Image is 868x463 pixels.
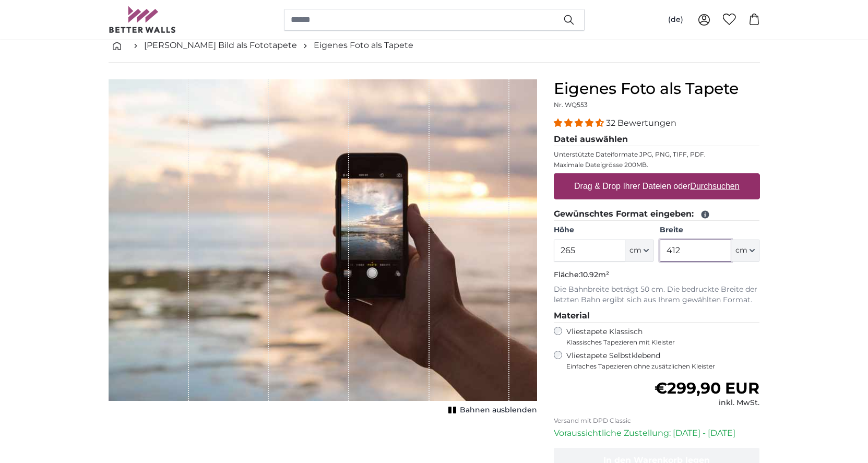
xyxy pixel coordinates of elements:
[314,39,413,52] a: Eigenes Foto als Tapete
[606,118,676,128] span: 32 Bewertungen
[554,270,760,280] p: Fläche:
[554,161,760,169] p: Maximale Dateigrösse 200MB.
[554,118,606,128] span: 4.31 stars
[554,427,760,440] p: Voraussichtliche Zustellung: [DATE] - [DATE]
[554,101,588,109] span: Nr. WQ553
[445,403,537,418] button: Bahnen ausblenden
[690,182,739,191] u: Durchsuchen
[660,225,759,235] label: Breite
[144,39,297,52] a: [PERSON_NAME] Bild als Fototapete
[731,240,759,262] button: cm
[460,405,537,415] span: Bahnen ausblenden
[554,79,760,98] h1: Eigenes Foto als Tapete
[580,270,609,279] span: 10.92m²
[109,79,537,418] div: 1 of 1
[625,240,653,262] button: cm
[566,327,751,347] label: Vliestapete Klassisch
[566,338,751,347] span: Klassisches Tapezieren mit Kleister
[566,351,760,371] label: Vliestapete Selbstklebend
[554,208,760,221] legend: Gewünschtes Format eingeben:
[629,245,641,256] span: cm
[566,362,760,371] span: Einfaches Tapezieren ohne zusätzlichen Kleister
[655,398,759,408] div: inkl. MwSt.
[554,284,760,305] p: Die Bahnbreite beträgt 50 cm. Die bedruckte Breite der letzten Bahn ergibt sich aus Ihrem gewählt...
[735,245,747,256] span: cm
[554,133,760,146] legend: Datei auswählen
[554,417,760,425] p: Versand mit DPD Classic
[660,10,692,29] button: (de)
[554,225,653,235] label: Höhe
[655,378,759,398] span: €299,90 EUR
[570,176,744,197] label: Drag & Drop Ihrer Dateien oder
[554,150,760,159] p: Unterstützte Dateiformate JPG, PNG, TIFF, PDF.
[109,29,760,63] nav: breadcrumbs
[109,6,176,33] img: Betterwalls
[554,310,760,323] legend: Material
